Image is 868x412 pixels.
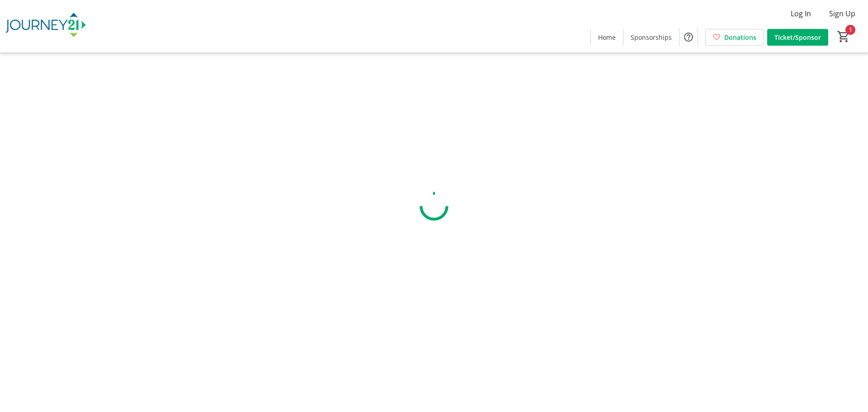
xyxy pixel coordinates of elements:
a: Sponsorships [623,29,679,46]
span: Sponsorships [631,33,672,42]
span: Home [598,33,616,42]
span: Log In [791,8,811,19]
span: Donations [724,33,756,42]
button: Help [679,28,698,46]
span: Sign Up [829,8,855,19]
a: Ticket/Sponsor [767,29,828,46]
button: Log In [783,6,818,21]
a: Home [591,29,623,46]
a: Donations [705,29,764,46]
img: Journey21's Logo [5,4,86,49]
button: Sign Up [822,6,863,21]
span: Ticket/Sponsor [774,33,821,42]
button: Cart [835,28,852,45]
